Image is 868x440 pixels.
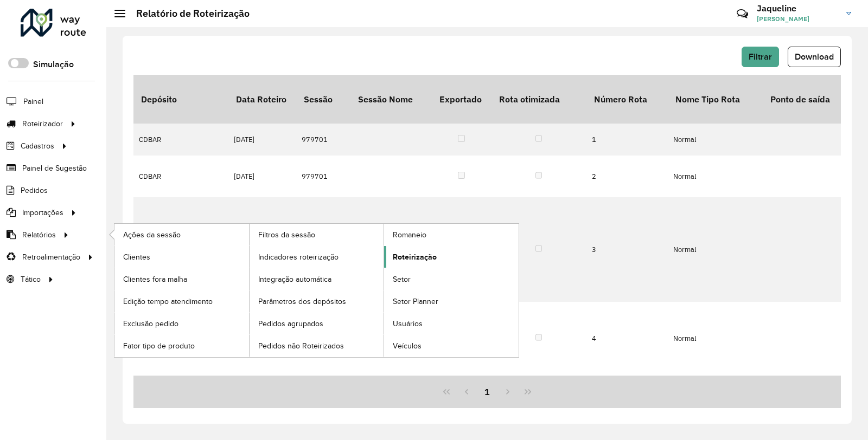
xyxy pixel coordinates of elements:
span: Tático [21,274,41,285]
td: Normal [668,197,763,302]
span: Veículos [393,340,422,352]
span: Clientes fora malha [123,274,187,285]
th: Data Roteiro [228,75,296,124]
h2: Relatório de Roteirização [125,8,250,20]
span: Romaneio [393,229,426,241]
a: Pedidos agrupados [250,313,384,334]
td: 2 [586,156,668,198]
span: Clientes [123,251,150,263]
span: Integração automática [258,274,331,285]
td: CDBAR [133,156,228,198]
a: Edição tempo atendimento [114,290,249,312]
span: Painel de Sugestão [22,163,87,174]
span: Filtrar [749,52,772,61]
span: Download [795,52,834,61]
span: Setor [393,274,411,285]
td: 979701 [296,375,350,417]
a: Indicadores roteirização [250,246,384,268]
td: 979701 [296,156,350,198]
span: Relatórios [22,229,56,241]
button: Download [788,47,841,67]
button: Filtrar [742,47,779,67]
span: Edição tempo atendimento [123,296,213,307]
label: Simulação [33,58,74,71]
a: Roteirização [384,246,519,268]
th: Rota otimizada [492,75,586,124]
td: [DATE] [228,375,296,417]
span: Fator tipo de produto [123,340,195,352]
td: CDBAR [133,124,228,155]
span: Indicadores roteirização [258,251,339,263]
button: 1 [477,381,497,402]
td: [DATE] [228,156,296,198]
th: Exportado [432,75,492,124]
td: Normal [668,375,763,417]
th: Nome Tipo Rota [668,75,763,124]
td: CDBAR [133,375,228,417]
span: Pedidos agrupados [258,318,323,329]
h3: Jaqueline [757,3,838,14]
span: Ações da sessão [123,229,181,241]
span: Pedidos não Roteirizados [258,340,344,352]
span: Painel [23,96,43,107]
a: Exclusão pedido [114,313,249,334]
th: Número Rota [586,75,668,124]
td: 979701 [296,197,350,302]
td: 1 [586,124,668,155]
td: Normal [668,302,763,375]
span: [PERSON_NAME] [757,14,838,24]
td: Normal [668,124,763,155]
td: 4 [586,302,668,375]
a: Integração automática [250,268,384,290]
a: Filtros da sessão [250,224,384,245]
td: [DATE] [228,197,296,302]
a: Romaneio [384,224,519,245]
a: Clientes fora malha [114,268,249,290]
td: 979701 [296,124,350,155]
th: Sessão [296,75,350,124]
span: Roteirização [393,251,437,263]
span: Cadastros [21,140,54,152]
span: Exclusão pedido [123,318,178,329]
td: 3 [586,197,668,302]
td: [DATE] [228,124,296,155]
th: Sessão Nome [350,75,432,124]
a: Contato Rápido [731,2,754,25]
a: Parâmetros dos depósitos [250,290,384,312]
a: Ações da sessão [114,224,249,245]
span: Usuários [393,318,423,329]
span: Filtros da sessão [258,229,315,241]
a: Usuários [384,313,519,334]
span: Setor Planner [393,296,438,307]
span: Importações [22,207,63,218]
td: CDBAR [133,197,228,302]
th: Depósito [133,75,228,124]
td: Normal [668,156,763,198]
a: Fator tipo de produto [114,335,249,357]
a: Setor Planner [384,290,519,312]
a: Veículos [384,335,519,357]
th: Ponto de saída [763,75,858,124]
span: Retroalimentação [22,251,80,263]
a: Setor [384,268,519,290]
span: Parâmetros dos depósitos [258,296,346,307]
a: Pedidos não Roteirizados [250,335,384,357]
a: Clientes [114,246,249,268]
span: Pedidos [21,185,48,196]
td: 5 [586,375,668,417]
span: Roteirizador [22,118,63,130]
